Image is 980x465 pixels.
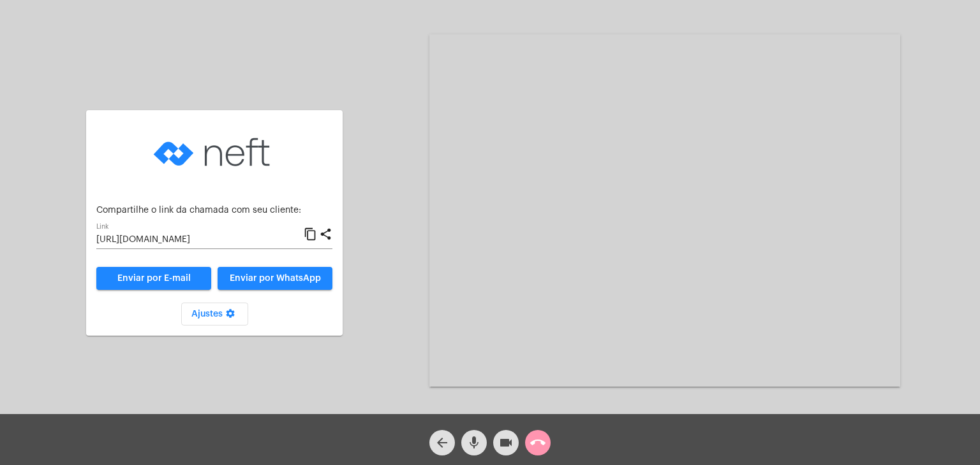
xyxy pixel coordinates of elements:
mat-icon: videocam [498,435,514,450]
mat-icon: settings [223,308,238,324]
span: Ajustes [191,310,238,318]
mat-icon: arrow_back [434,435,450,450]
mat-icon: call_end [530,435,546,450]
button: Ajustes [181,303,248,325]
mat-icon: content_copy [304,227,317,242]
p: Compartilhe o link da chamada com seu cliente: [96,206,332,215]
button: Enviar por WhatsApp [218,267,332,290]
mat-icon: mic [466,435,482,450]
a: Enviar por E-mail [96,267,211,290]
mat-icon: share [319,227,332,242]
span: Enviar por E-mail [117,274,191,283]
span: Enviar por WhatsApp [230,274,321,283]
img: logo-neft-novo-2.png [151,120,278,184]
